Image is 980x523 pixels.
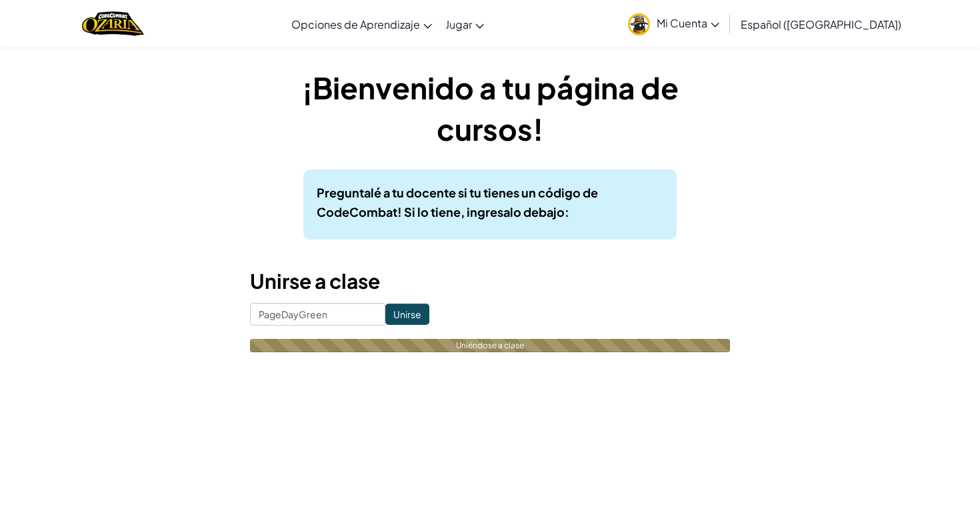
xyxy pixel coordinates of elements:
[439,6,491,42] a: Jugar
[250,67,730,149] h1: ¡Bienvenido a tu página de cursos!
[445,17,472,31] span: Jugar
[285,6,439,42] a: Opciones de Aprendizaje
[250,266,730,296] h3: Unirse a clase
[621,3,726,45] a: Mi Cuenta
[317,185,598,219] b: Preguntalé a tu docente si tu tienes un código de CodeCombat! Si lo tiene, ingresalo debajo:
[291,17,420,31] span: Opciones de Aprendizaje
[82,10,144,37] a: Ozaria by CodeCombat logo
[385,304,429,325] input: Unirse
[741,17,901,31] span: Español ([GEOGRAPHIC_DATA])
[628,13,650,35] img: avatar
[250,339,730,352] div: Uniéndose a clase
[657,16,719,30] span: Mi Cuenta
[82,10,144,37] img: Home
[734,6,908,42] a: Español ([GEOGRAPHIC_DATA])
[250,303,385,326] input: <Enter Class Code>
